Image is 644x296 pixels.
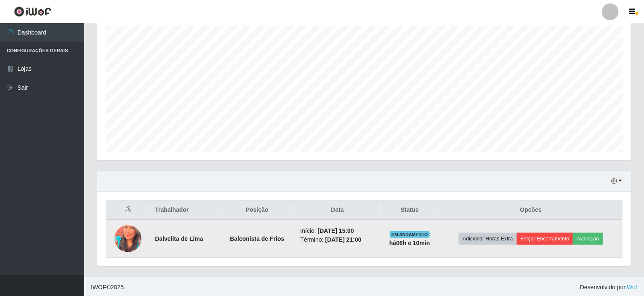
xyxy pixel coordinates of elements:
[318,227,354,234] time: [DATE] 15:00
[625,284,637,291] a: iWof
[150,200,219,220] th: Trabalhador
[580,283,637,292] span: Desenvolvido por
[325,236,362,243] time: [DATE] 21:00
[114,222,141,256] img: 1737380446877.jpeg
[219,200,295,220] th: Posição
[390,231,430,238] span: EM ANDAMENTO
[301,235,375,244] li: Término:
[155,235,203,242] strong: Dalvelita de Lima
[380,200,440,220] th: Status
[295,200,380,220] th: Data
[517,233,573,245] button: Forçar Encerramento
[573,233,603,245] button: Avaliação
[459,233,516,245] button: Adicionar Horas Extra
[301,227,375,235] li: Início:
[91,284,106,291] span: IWOF
[440,200,623,220] th: Opções
[14,6,51,17] img: CoreUI Logo
[91,283,125,292] span: © 2025 .
[230,235,284,242] strong: Balconista de Frios
[389,240,430,246] strong: há 06 h e 10 min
